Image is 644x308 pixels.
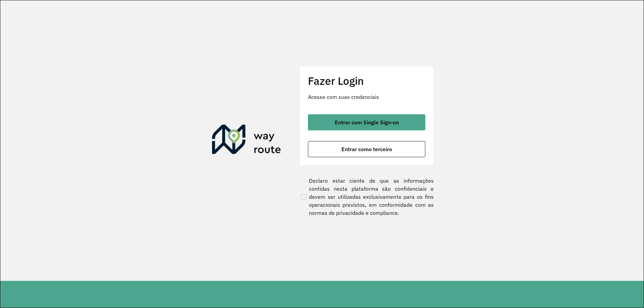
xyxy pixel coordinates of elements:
img: Roteirizador AmbevTech [212,125,281,157]
label: Declaro estar ciente de que as informações contidas nesta plataforma são confidenciais e devem se... [300,177,434,217]
h2: Fazer Login [308,74,425,87]
span: Entrar com Single Sign-on [335,120,399,125]
span: Entrar como terceiro [341,146,392,152]
button: button [308,141,425,157]
p: Acesse com suas credenciais [308,93,425,101]
button: button [308,114,425,130]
